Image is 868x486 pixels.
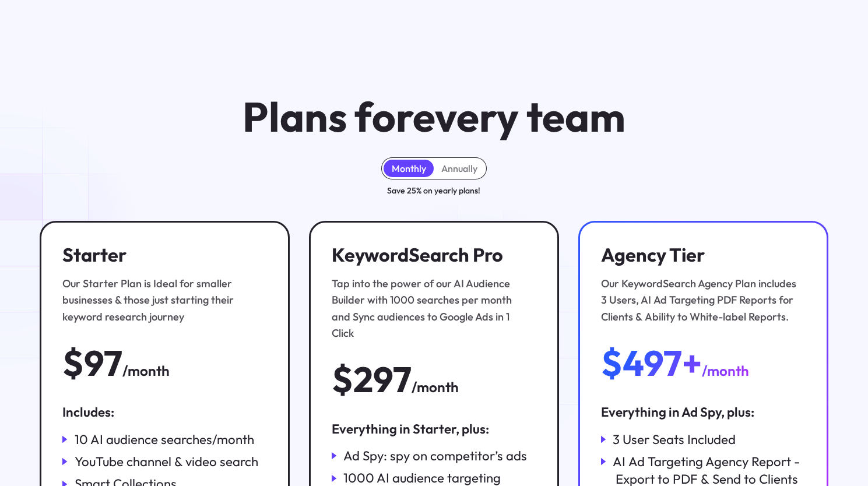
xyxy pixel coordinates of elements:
div: $497+ [601,344,702,382]
div: Includes: [62,403,267,421]
h3: KeywordSearch Pro [332,244,530,266]
div: $97 [62,344,122,382]
h3: Agency Tier [601,244,799,266]
div: Annually [441,163,477,174]
div: 3 User Seats Included [613,431,736,448]
div: Monthly [392,163,426,174]
div: YouTube channel & video search [75,453,258,470]
div: /month [412,376,459,399]
div: Our Starter Plan is Ideal for smaller businesses & those just starting their keyword research jou... [62,276,261,325]
div: Tap into the power of our AI Audience Builder with 1000 searches per month and Sync audiences to ... [332,276,530,342]
div: /month [702,360,749,382]
div: $297 [332,361,412,398]
h1: Plans for [243,94,625,138]
div: /month [122,360,170,382]
div: 10 AI audience searches/month [75,431,254,448]
div: Our KeywordSearch Agency Plan includes 3 Users, AI Ad Targeting PDF Reports for Clients & Ability... [601,276,799,325]
div: Everything in Starter, plus: [332,420,536,438]
span: every team [413,90,625,142]
div: Everything in Ad Spy, plus: [601,403,806,421]
div: Ad Spy: spy on competitor’s ads [343,447,527,464]
h3: Starter [62,244,261,266]
div: Save 25% on yearly plans! [387,184,480,197]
